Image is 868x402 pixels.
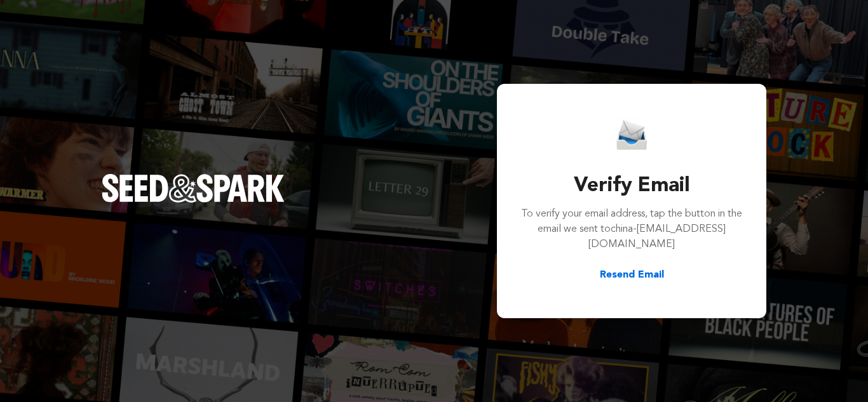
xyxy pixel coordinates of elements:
button: Resend Email [600,267,664,283]
h3: Verify Email [520,171,743,201]
span: china-[EMAIL_ADDRESS][DOMAIN_NAME] [588,224,726,250]
a: Seed&Spark Homepage [102,174,285,227]
p: To verify your email address, tap the button in the email we sent to [520,206,743,252]
img: Seed&Spark Logo [102,174,285,202]
img: Seed&Spark Email Icon [616,119,647,151]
